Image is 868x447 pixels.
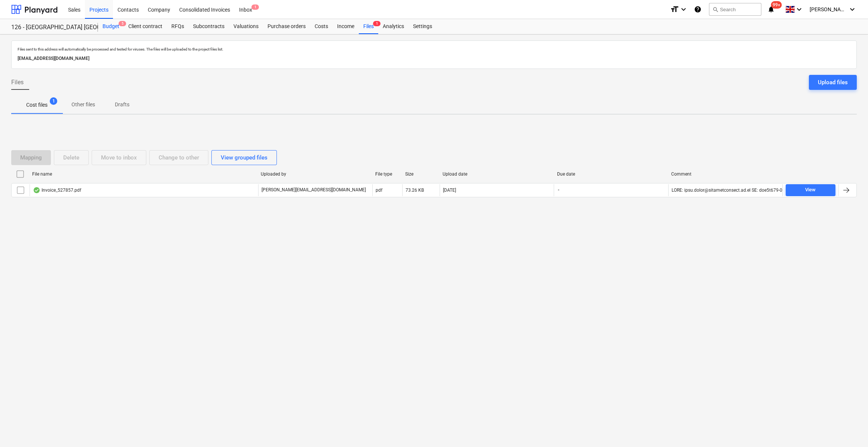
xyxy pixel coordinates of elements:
[98,19,124,34] a: Budget5
[32,171,255,177] div: File name
[443,188,456,193] div: [DATE]
[310,19,333,34] a: Costs
[33,187,81,193] div: Invoice_527857.pdf
[11,24,89,31] div: 126 - [GEOGRAPHIC_DATA] [GEOGRAPHIC_DATA]
[167,19,189,34] a: RFQs
[810,6,847,12] span: [PERSON_NAME]
[767,5,775,14] i: notifications
[848,5,857,14] i: keyboard_arrow_down
[189,19,229,34] a: Subcontracts
[406,188,424,193] div: 73.26 KB
[373,21,380,26] span: 1
[119,21,126,26] span: 5
[251,4,259,10] span: 1
[557,187,560,193] span: -
[378,19,409,34] a: Analytics
[809,75,857,90] button: Upload files
[33,187,40,193] div: OCR finished
[262,187,366,193] p: [PERSON_NAME][EMAIL_ADDRESS][DOMAIN_NAME]
[831,411,868,447] iframe: Chat Widget
[71,101,95,109] p: Other files
[18,47,850,52] p: Files sent to this address will automatically be processed and tested for viruses. The files will...
[557,171,666,177] div: Due date
[786,184,835,196] button: View
[359,19,378,34] a: Files1
[98,19,124,34] div: Budget
[405,171,437,177] div: Size
[124,19,167,34] a: Client contract
[805,186,816,194] div: View
[443,171,551,177] div: Upload date
[694,5,702,14] i: Knowledge base
[221,153,268,162] div: View grouped files
[229,19,263,34] a: Valuations
[671,171,780,177] div: Comment
[375,171,399,177] div: File type
[670,5,679,14] i: format_size
[409,19,437,34] a: Settings
[709,3,761,16] button: Search
[11,78,24,87] span: Files
[818,77,848,87] div: Upload files
[263,19,310,34] a: Purchase orders
[679,5,688,14] i: keyboard_arrow_down
[376,188,382,193] div: pdf
[18,55,850,63] p: [EMAIL_ADDRESS][DOMAIN_NAME]
[113,101,131,109] p: Drafts
[50,97,57,105] span: 1
[26,101,48,109] p: Cost files
[712,6,718,12] span: search
[211,150,277,165] button: View grouped files
[795,5,804,14] i: keyboard_arrow_down
[771,1,782,9] span: 99+
[261,171,369,177] div: Uploaded by
[359,19,378,34] div: Files
[333,19,359,34] a: Income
